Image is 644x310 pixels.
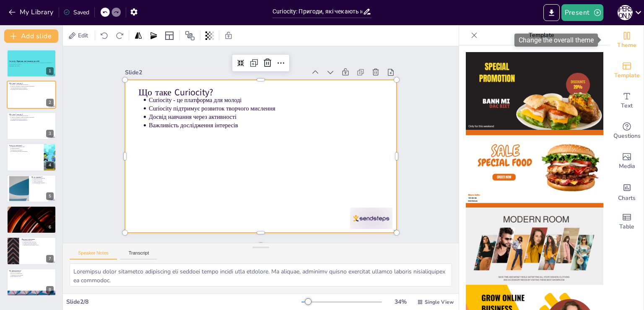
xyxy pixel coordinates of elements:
[63,8,89,16] div: Saved
[466,130,603,208] img: thumb-2.png
[11,149,41,151] p: Особистісне зростання
[23,240,54,242] p: Позитивні відгуки
[4,29,58,43] button: Add slide
[253,9,364,238] p: Що таке Curiocity?
[33,179,54,181] p: Вибір активностей
[11,85,54,87] p: Curiocity підтримує розвиток творчого мислення
[613,131,641,141] span: Questions
[7,143,56,171] div: 4
[561,4,603,21] button: Present
[610,86,644,116] div: Add text boxes
[466,208,603,285] img: thumb-3.png
[481,25,602,45] p: Template
[21,238,54,241] p: Відгуки учасників
[11,274,54,276] p: Можливості для розвитку
[7,175,56,202] div: 5
[31,176,54,178] p: Як це працює?
[229,33,332,250] p: Важливість дослідження інтересів
[610,116,644,146] div: Get real-time input from your audience
[514,34,598,47] div: Change the overall theme
[46,130,54,137] div: 3
[11,273,54,274] p: Доступ до активностей
[7,268,56,296] div: 8
[466,52,603,130] img: thumb-1.png
[617,41,636,50] span: Theme
[618,4,633,21] button: К [PERSON_NAME]
[9,65,54,67] p: Generated with [URL]
[9,60,40,62] strong: Curiocity: Пригоди, які чекають на тебе!
[185,31,195,41] span: Position
[7,50,56,77] div: 1
[46,286,54,294] div: 8
[11,118,54,120] p: Досвід навчання через активності
[11,116,54,118] p: Curiocity підтримує розвиток творчого мислення
[70,250,117,260] button: Speaker Notes
[610,146,644,176] div: Add images, graphics, shapes or video
[23,243,54,245] p: Розвиток існуючих навичок
[7,112,56,140] div: 3
[11,151,41,152] p: Поліпшення кар'єрних перспектив
[46,161,54,169] div: 4
[610,207,644,237] div: Add a table
[619,162,635,171] span: Media
[9,144,42,147] p: Чому це важливо?
[46,255,54,263] div: 7
[618,194,636,203] span: Charts
[11,209,54,210] p: Різноманітність активностей
[9,82,54,84] p: Що таке Curiocity?
[11,120,54,121] p: Важливість дослідження інтересів
[9,62,54,65] p: Ця презентація розкриває захоплюючий світ Curiocity, де кожна пригода стає можливістю для навчанн...
[33,182,54,184] p: Нагороди за досягнення
[70,263,452,286] textarea: Loremipsu dolor sitametco adipiscing eli seddoei tempo incidi utla etdolore. Ma aliquae, adminimv...
[23,244,54,246] p: Важливість для розвитку молоді
[7,206,56,234] div: 6
[11,210,54,212] p: Наукові експерименти
[33,177,54,179] p: Реєстрація на платформі
[33,181,54,182] p: Участь у конкурсах
[46,99,54,106] div: 2
[11,88,54,90] p: Важливість дослідження інтересів
[120,250,158,260] button: Transcript
[7,81,56,108] div: 2
[7,237,56,265] div: 7
[9,269,54,272] p: Як приєднатися?
[610,176,644,207] div: Add charts and graphs
[46,223,54,231] div: 6
[6,5,57,19] button: My Library
[619,222,634,231] span: Table
[163,29,176,42] div: Layout
[610,25,644,55] div: Change the overall theme
[11,271,54,273] p: Простота реєстрації
[543,4,560,21] button: Export to PowerPoint
[236,29,339,247] p: Досвід навчання через активності
[11,87,54,89] p: Досвід навчання через активності
[9,207,54,210] p: Приклади активностей
[425,299,454,305] span: Single View
[66,298,301,306] div: Slide 2 / 8
[11,84,54,85] p: Curiocity - це платформа для молоді
[252,22,355,240] p: Curiocity - це платформа для молоді
[23,242,54,243] p: Знайдення нових інтересів
[11,213,54,215] p: Дослідження технологій
[273,5,363,18] input: Insert title
[610,55,644,86] div: Add ready made slides
[390,298,410,306] div: 34 %
[11,212,54,213] p: Творчі проекти
[9,113,54,116] p: Що таке Curiocity?
[11,276,54,278] p: Заохочення до участі
[614,71,640,80] span: Template
[618,5,633,20] div: К [PERSON_NAME]
[76,32,90,39] span: Edit
[11,146,41,148] p: Адаптація до сучасного світу
[11,115,54,117] p: Curiocity - це платформа для молоді
[11,148,41,150] p: Розвиток навичок
[46,192,54,200] div: 5
[46,67,54,75] div: 1
[621,101,633,110] span: Text
[244,26,347,243] p: Curiocity підтримує розвиток творчого мислення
